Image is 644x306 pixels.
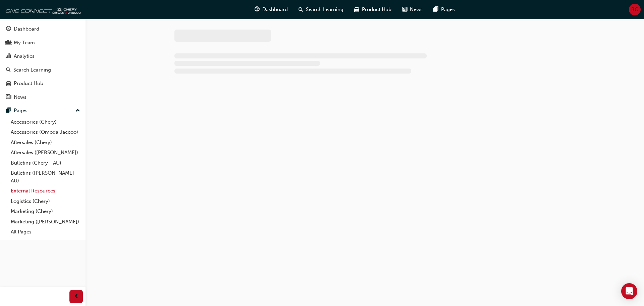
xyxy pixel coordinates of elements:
[8,186,83,196] a: External Resources
[14,25,39,33] div: Dashboard
[6,40,11,46] span: people-icon
[262,6,288,13] span: Dashboard
[3,104,83,117] button: Pages
[14,93,26,101] div: News
[74,293,79,301] span: prev-icon
[6,26,11,32] span: guage-icon
[3,37,83,49] a: My Team
[621,283,637,299] div: Open Intercom Messenger
[397,3,428,16] a: news-iconNews
[6,53,11,59] span: chart-icon
[306,6,343,13] span: Search Learning
[8,196,83,207] a: Logistics (Chery)
[13,66,51,74] div: Search Learning
[8,137,83,148] a: Aftersales (Chery)
[255,5,260,14] span: guage-icon
[441,6,455,13] span: Pages
[410,6,423,13] span: News
[8,117,83,127] a: Accessories (Chery)
[3,91,83,103] a: News
[6,108,11,114] span: pages-icon
[433,5,438,14] span: pages-icon
[14,39,35,47] div: My Team
[354,5,359,14] span: car-icon
[6,94,11,100] span: news-icon
[3,64,83,76] a: Search Learning
[631,6,638,13] span: BC
[14,80,43,87] div: Product Hub
[402,5,407,14] span: news-icon
[8,206,83,217] a: Marketing (Chery)
[8,168,83,186] a: Bulletins ([PERSON_NAME] - AU)
[8,127,83,137] a: Accessories (Omoda Jaecoo)
[3,23,83,35] a: Dashboard
[14,52,35,60] div: Analytics
[629,4,641,15] button: BC
[75,106,80,115] span: up-icon
[299,5,303,14] span: search-icon
[3,50,83,62] a: Analytics
[3,3,80,16] img: oneconnect
[8,147,83,158] a: Aftersales ([PERSON_NAME])
[8,158,83,168] a: Bulletins (Chery - AU)
[3,21,83,104] button: DashboardMy TeamAnalyticsSearch LearningProduct HubNews
[8,227,83,237] a: All Pages
[428,3,460,16] a: pages-iconPages
[14,107,28,115] div: Pages
[8,217,83,227] a: Marketing ([PERSON_NAME])
[362,6,391,13] span: Product Hub
[293,3,349,16] a: search-iconSearch Learning
[3,77,83,90] a: Product Hub
[6,81,11,87] span: car-icon
[249,3,293,16] a: guage-iconDashboard
[349,3,397,16] a: car-iconProduct Hub
[6,67,11,73] span: search-icon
